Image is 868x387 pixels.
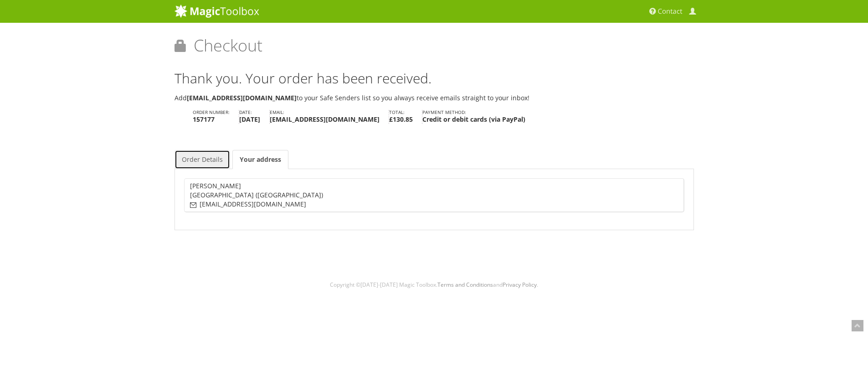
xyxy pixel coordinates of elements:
h1: Checkout [175,36,694,62]
a: Terms and Conditions [437,281,493,289]
li: Payment method: [422,110,534,124]
bdi: 130.85 [389,115,413,124]
li: Order number: [193,110,239,124]
span: £ [389,115,393,124]
p: Add to your Safe Senders list so you always receive emails straight to your inbox! [175,93,694,103]
address: [PERSON_NAME] [GEOGRAPHIC_DATA] ([GEOGRAPHIC_DATA]) [184,178,684,212]
span: Contact [658,7,683,16]
a: Order Details [175,150,230,169]
strong: [DATE] [239,114,260,124]
li: Date: [239,110,270,124]
a: Your address [232,150,288,169]
strong: Credit or debit cards (via PayPal) [422,114,525,124]
img: MagicToolbox.com - Image tools for your website [175,4,259,18]
p: [EMAIL_ADDRESS][DOMAIN_NAME] [190,200,678,209]
li: Email: [270,110,389,124]
li: Total: [389,110,422,124]
strong: [EMAIL_ADDRESS][DOMAIN_NAME] [270,114,380,124]
b: [EMAIL_ADDRESS][DOMAIN_NAME] [187,93,297,102]
p: Thank you. Your order has been received. [175,73,694,83]
a: Privacy Policy [503,281,537,289]
strong: 157177 [193,114,230,124]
